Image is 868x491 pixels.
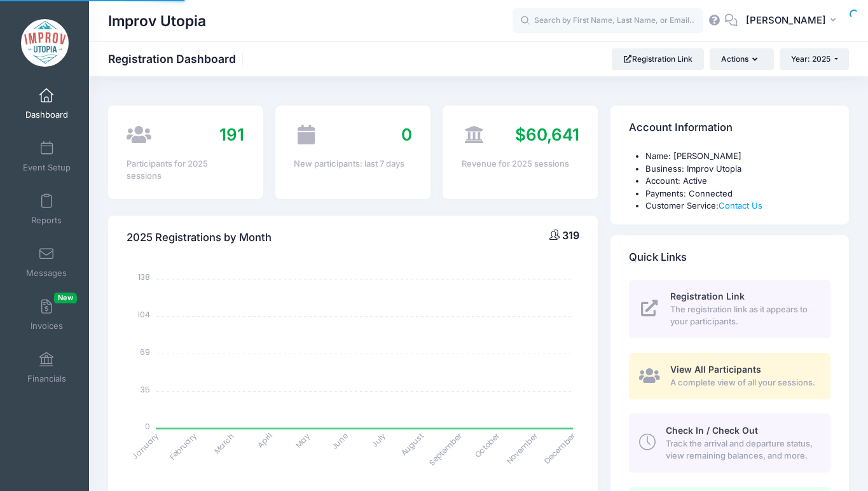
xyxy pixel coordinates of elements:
span: Invoices [31,321,63,331]
tspan: April [255,431,274,450]
div: Revenue for 2025 sessions [462,158,579,170]
span: View All Participants [670,364,761,375]
li: Account: Active [645,175,830,188]
li: Customer Service: [645,200,830,212]
div: New participants: last 7 days [294,158,411,170]
button: [PERSON_NAME] [738,6,849,36]
h1: Improv Utopia [108,6,206,36]
tspan: November [504,430,541,466]
a: Check In / Check Out Track the arrival and departure status, view remaining balances, and more. [629,413,830,472]
a: Messages [17,240,77,284]
tspan: 0 [145,421,150,432]
a: InvoicesNew [17,293,77,337]
a: Registration Link [612,48,704,70]
tspan: 35 [141,384,150,394]
div: Participants for 2025 sessions [127,158,244,183]
tspan: 138 [138,272,150,282]
span: Registration Link [670,291,745,301]
a: Contact Us [719,200,762,211]
span: Event Setup [23,162,71,173]
li: Name: [PERSON_NAME] [645,150,830,163]
span: Track the arrival and departure status, view remaining balances, and more. [666,438,816,462]
span: [PERSON_NAME] [746,13,826,27]
tspan: July [369,431,389,450]
a: Registration Link The registration link as it appears to your participants. [629,280,830,338]
span: 319 [562,229,579,242]
a: Financials [17,345,77,390]
span: Reports [31,215,62,226]
span: 0 [401,125,412,144]
h4: Quick Links [629,239,687,275]
tspan: May [293,431,312,450]
a: Dashboard [17,81,77,126]
span: Messages [26,268,67,279]
tspan: February [167,431,198,462]
span: A complete view of all your sessions. [670,377,816,389]
li: Payments: Connected [645,188,830,200]
span: Dashboard [25,109,68,120]
button: Year: 2025 [780,48,849,70]
input: Search by First Name, Last Name, or Email... [513,8,703,34]
h4: Account Information [629,110,733,146]
tspan: March [212,431,237,456]
h1: Registration Dashboard [108,52,247,66]
tspan: January [130,431,161,462]
span: Financials [27,373,66,384]
span: 191 [219,125,244,144]
span: The registration link as it appears to your participants. [670,303,816,328]
tspan: August [399,431,426,458]
button: Actions [710,48,773,70]
tspan: September [427,430,464,467]
span: Check In / Check Out [666,425,758,436]
tspan: 104 [137,309,150,320]
tspan: October [472,430,502,460]
a: View All Participants A complete view of all your sessions. [629,353,830,399]
h4: 2025 Registrations by Month [127,219,272,256]
tspan: June [329,431,350,452]
span: $60,641 [515,125,579,144]
tspan: December [542,430,578,466]
tspan: 69 [140,346,150,357]
a: Event Setup [17,134,77,179]
a: Reports [17,187,77,232]
span: New [54,293,77,303]
img: Improv Utopia [21,19,69,67]
li: Business: Improv Utopia [645,163,830,176]
span: Year: 2025 [791,54,830,64]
